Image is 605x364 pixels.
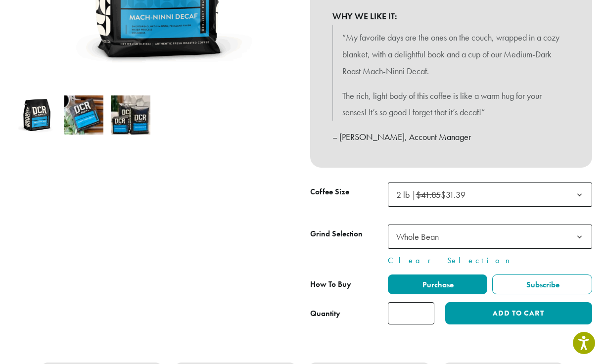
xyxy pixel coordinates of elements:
label: Coffee Size [310,185,388,199]
button: Add to cart [445,302,592,324]
span: 2 lb | $31.39 [396,189,465,200]
span: Subscribe [525,279,559,290]
img: Mach-Ninni Decaf [17,95,56,135]
input: Product quantity [388,302,434,324]
img: Mach-Ninni Decaf - Image 3 [111,95,150,135]
span: 2 lb | $41.85 $31.39 [388,182,592,207]
label: Grind Selection [310,227,388,241]
span: Purchase [421,279,454,290]
p: “My favorite days are the ones on the couch, wrapped in a cozy blanket, with a delightful book an... [342,29,560,79]
del: $41.85 [416,189,441,200]
div: Quantity [310,308,340,319]
b: WHY WE LIKE IT: [332,8,570,25]
p: The rich, light body of this coffee is like a warm hug for your senses! It’s so good I forget tha... [342,88,560,121]
span: 2 lb | $41.85 $31.39 [392,185,475,204]
a: Clear Selection [388,255,592,267]
span: Whole Bean [396,231,439,242]
img: Mach-Ninni Decaf - Image 2 [64,95,103,135]
span: Whole Bean [392,227,449,246]
p: – [PERSON_NAME], Account Manager [332,129,570,145]
span: Whole Bean [388,225,592,249]
span: How To Buy [310,279,351,289]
